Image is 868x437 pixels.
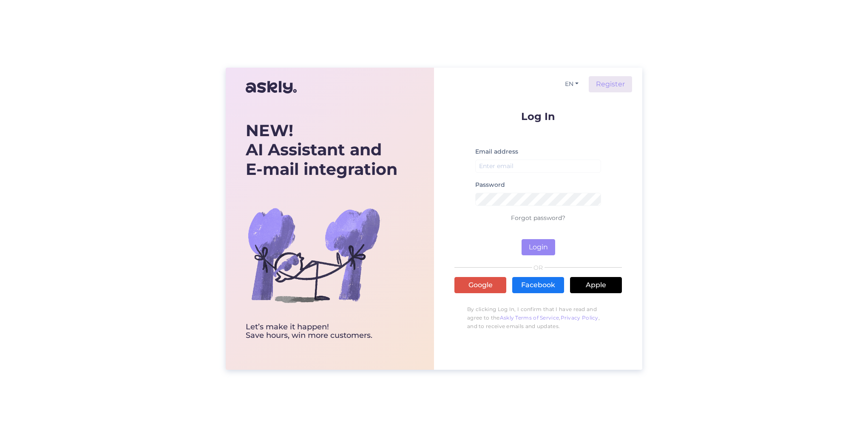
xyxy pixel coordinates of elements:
div: Let’s make it happen! Save hours, win more customers. [246,323,397,340]
p: Log In [454,111,622,122]
img: Askly [246,77,297,97]
button: Login [522,239,555,255]
a: Forgot password? [511,214,565,222]
b: NEW! [246,120,293,140]
p: By clicking Log In, I confirm that I have read and agree to the , , and to receive emails and upd... [454,301,622,335]
a: Google [454,277,506,293]
img: bg-askly [246,187,382,323]
a: Askly Terms of Service [500,314,559,321]
label: Password [475,180,505,189]
a: Register [589,76,632,92]
input: Enter email [475,160,601,173]
a: Facebook [512,277,564,293]
button: EN [562,78,582,90]
span: OR [532,265,545,271]
label: Email address [475,147,518,156]
a: Privacy Policy [561,314,599,321]
a: Apple [570,277,622,293]
div: AI Assistant and E-mail integration [246,121,397,179]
